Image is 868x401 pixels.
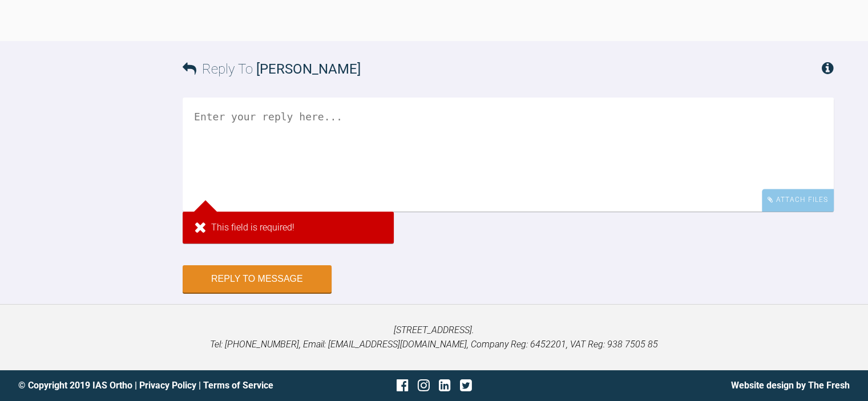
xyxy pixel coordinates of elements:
h3: Reply To [183,58,361,80]
a: Privacy Policy [139,380,196,391]
p: [STREET_ADDRESS]. Tel: [PHONE_NUMBER], Email: [EMAIL_ADDRESS][DOMAIN_NAME], Company Reg: 6452201,... [18,323,850,352]
div: This field is required! [183,212,394,244]
a: Terms of Service [203,380,273,391]
button: Reply to Message [183,265,332,293]
a: Website design by The Fresh [731,380,850,391]
div: Attach Files [762,189,834,211]
div: © Copyright 2019 IAS Ortho | | [18,378,296,393]
span: [PERSON_NAME] [256,61,361,77]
